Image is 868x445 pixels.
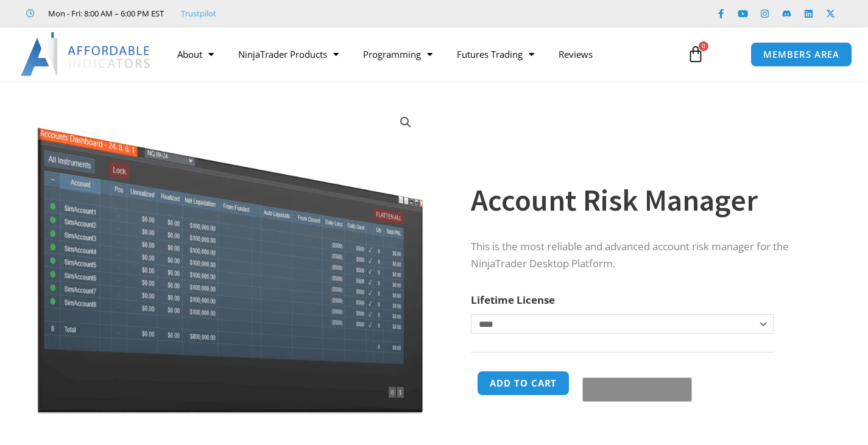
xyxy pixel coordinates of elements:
[763,50,839,59] span: MEMBERS AREA
[477,371,570,396] button: Add to cart
[471,179,827,222] h1: Account Risk Manager
[395,111,417,133] a: View full-screen image gallery
[546,40,605,68] a: Reviews
[471,238,827,273] p: This is the most reliable and advanced account risk manager for the NinjaTrader Desktop Platform.
[669,37,722,72] a: 0
[699,41,708,51] span: 0
[165,40,677,68] nav: Menu
[580,369,690,370] iframe: Secure payment input frame
[750,42,852,67] a: MEMBERS AREA
[21,32,152,76] img: LogoAI | Affordable Indicators – NinjaTrader
[165,40,226,68] a: About
[34,102,426,414] img: Screenshot 2024-08-26 15462845454 | Affordable Indicators – NinjaTrader
[226,40,351,68] a: NinjaTrader Products
[181,6,216,21] a: Trustpilot
[582,377,692,402] button: Buy with GPay
[351,40,445,68] a: Programming
[471,293,555,307] label: Lifetime License
[45,6,164,21] span: Mon - Fri: 8:00 AM – 6:00 PM EST
[445,40,546,68] a: Futures Trading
